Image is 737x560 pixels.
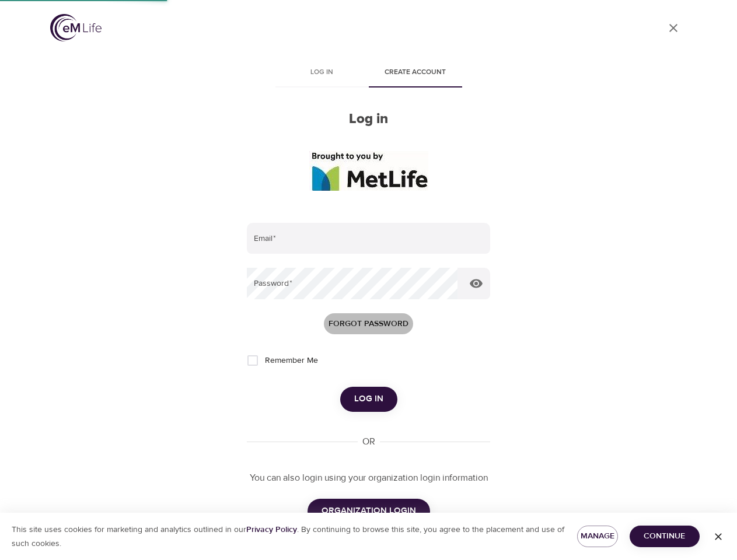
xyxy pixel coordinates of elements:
button: Manage [577,526,618,547]
div: OR [358,435,380,449]
button: Log in [340,387,397,411]
span: Forgot password [329,317,408,331]
a: Privacy Policy [246,524,297,535]
span: Create account [376,66,455,79]
span: Log in [282,66,362,79]
button: ORGANIZATION LOGIN [308,499,430,523]
img: logo [50,14,102,41]
span: Continue [639,529,690,544]
span: Log in [354,391,383,407]
p: You can also login using your organization login information [247,471,490,485]
button: Continue [630,526,700,547]
h2: Log in [247,111,490,128]
span: Remember Me [265,355,318,367]
button: Forgot password [324,313,413,335]
span: Manage [586,529,609,544]
div: disabled tabs example [247,60,490,87]
a: close [659,14,687,42]
img: logo_960%20v2.jpg [309,151,428,191]
span: ORGANIZATION LOGIN [322,503,416,519]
